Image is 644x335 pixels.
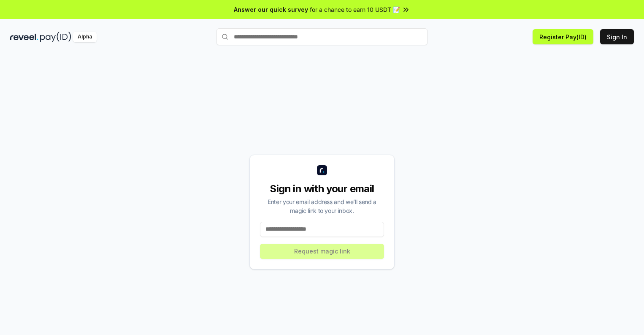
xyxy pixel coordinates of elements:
img: reveel_dark [10,32,38,42]
span: Answer our quick survey [234,5,308,14]
img: logo_small [317,165,327,175]
img: pay_id [40,32,71,42]
button: Sign In [600,29,634,44]
div: Enter your email address and we’ll send a magic link to your inbox. [260,197,384,215]
button: Register Pay(ID) [533,29,593,44]
div: Sign in with your email [260,182,384,196]
div: Alpha [73,32,97,42]
span: for a chance to earn 10 USDT 📝 [310,5,400,14]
